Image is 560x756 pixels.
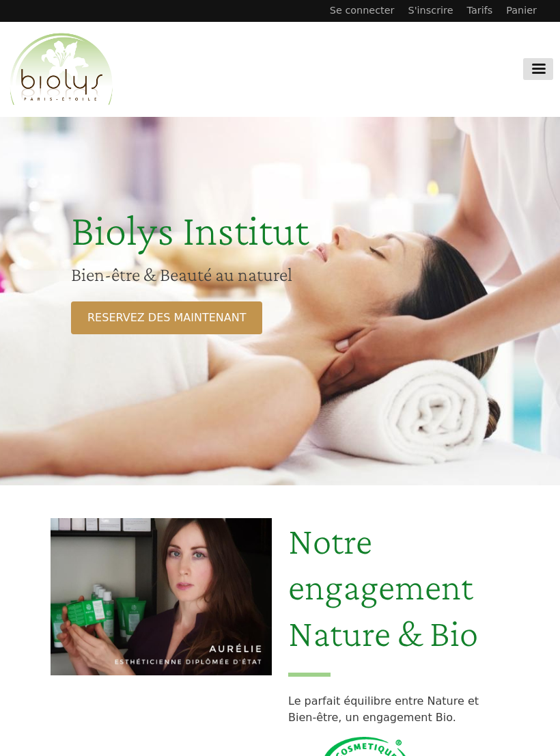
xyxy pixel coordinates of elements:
span: Biolys Institut [71,206,309,254]
img: Aurelie Biolys [51,518,272,675]
img: Accueil [7,31,116,109]
p: Le parfait équilibre entre Nature et Bien-être, un engagement Bio. [288,693,509,726]
a: RESERVEZ DES MAINTENANT [71,301,262,334]
h2: Bien-être & Beauté au naturel [71,262,336,286]
h2: Notre engagement Nature & Bio [288,518,509,677]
